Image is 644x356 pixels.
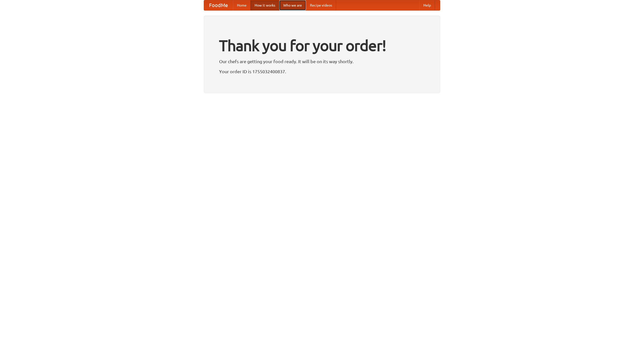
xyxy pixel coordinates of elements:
[219,58,425,65] p: Our chefs are getting your food ready. It will be on its way shortly.
[219,68,425,75] p: Your order ID is 1755032400837.
[219,33,425,58] h1: Thank you for your order!
[306,0,336,10] a: Recipe videos
[279,0,306,10] a: Who we are
[204,0,233,10] a: FoodMe
[251,0,279,10] a: How it works
[419,0,435,10] a: Help
[233,0,251,10] a: Home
